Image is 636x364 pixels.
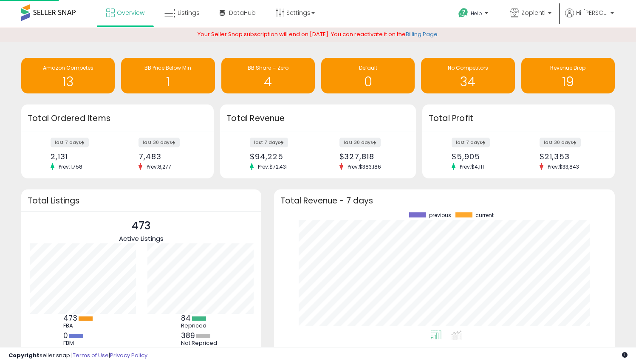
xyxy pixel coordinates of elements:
[181,313,191,323] b: 84
[63,313,77,323] b: 473
[142,163,175,170] span: Prev: 8,277
[550,64,585,71] span: Revenue Drop
[63,330,68,341] b: 0
[250,152,311,161] div: $94,225
[73,351,109,359] a: Terms of Use
[181,330,195,341] b: 389
[543,163,583,170] span: Prev: $33,843
[280,198,608,204] h3: Total Revenue - 7 days
[119,234,164,243] span: Active Listings
[144,64,191,71] span: BB Price Below Min
[8,351,40,359] strong: Copyright
[121,58,215,93] a: BB Price Below Min 1
[21,58,115,93] a: Amazon Competes 13
[248,64,288,71] span: BB Share = Zero
[455,163,488,170] span: Prev: $4,111
[221,58,315,93] a: BB Share = Zero 4
[521,8,546,17] span: Zoplenti
[540,152,600,161] div: $21,353
[448,64,488,71] span: No Competitors
[471,10,482,17] span: Help
[25,75,110,89] h1: 13
[139,152,199,161] div: 7,483
[139,138,180,147] label: last 30 days
[343,163,385,170] span: Prev: $383,186
[51,152,111,161] div: 2,131
[429,113,608,124] h3: Total Profit
[359,64,377,71] span: Default
[339,138,381,147] label: last 30 days
[250,138,288,147] label: last 7 days
[117,8,144,17] span: Overview
[475,212,494,218] span: current
[425,75,510,89] h1: 34
[452,152,512,161] div: $5,905
[181,340,219,347] div: Not Repriced
[226,75,311,89] h1: 4
[429,212,451,218] span: previous
[119,218,164,234] p: 473
[458,8,469,18] i: Get Help
[63,340,102,347] div: FBM
[28,198,255,204] h3: Total Listings
[521,58,615,93] a: Revenue Drop 19
[8,352,147,360] div: seller snap | |
[421,58,514,93] a: No Competitors 34
[452,1,497,28] a: Help
[198,30,439,38] span: Your Seller Snap subscription will end on [DATE]. You can reactivate it on the .
[54,163,87,170] span: Prev: 1,758
[406,30,438,38] a: Billing Page
[325,75,410,89] h1: 0
[526,75,611,89] h1: 19
[576,8,608,17] span: Hi [PERSON_NAME]
[565,8,614,28] a: Hi [PERSON_NAME]
[178,8,200,17] span: Listings
[125,75,210,89] h1: 1
[110,351,147,359] a: Privacy Policy
[540,138,581,147] label: last 30 days
[51,138,89,147] label: last 7 days
[63,322,102,329] div: FBA
[43,64,93,71] span: Amazon Competes
[226,113,410,124] h3: Total Revenue
[181,322,219,329] div: Repriced
[254,163,292,170] span: Prev: $72,431
[321,58,415,93] a: Default 0
[339,152,401,161] div: $327,818
[452,138,490,147] label: last 7 days
[229,8,256,17] span: DataHub
[28,113,207,124] h3: Total Ordered Items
